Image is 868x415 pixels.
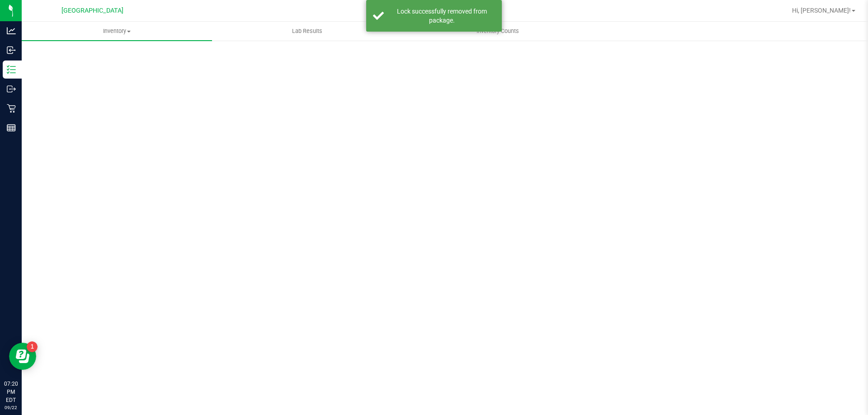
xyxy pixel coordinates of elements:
[212,22,402,41] a: Lab Results
[61,7,123,14] span: [GEOGRAPHIC_DATA]
[7,46,16,55] inline-svg: Inbound
[389,7,495,25] div: Lock successfully removed from package.
[22,27,212,35] span: Inventory
[7,26,16,35] inline-svg: Analytics
[7,104,16,113] inline-svg: Retail
[280,27,335,35] span: Lab Results
[4,404,18,411] p: 09/22
[22,22,212,41] a: Inventory
[4,380,18,404] p: 07:20 PM EDT
[9,343,36,370] iframe: Resource center
[7,123,16,132] inline-svg: Reports
[792,7,851,14] span: Hi, [PERSON_NAME]!
[27,341,38,352] iframe: Resource center unread badge
[7,84,16,93] inline-svg: Outbound
[7,65,16,74] inline-svg: Inventory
